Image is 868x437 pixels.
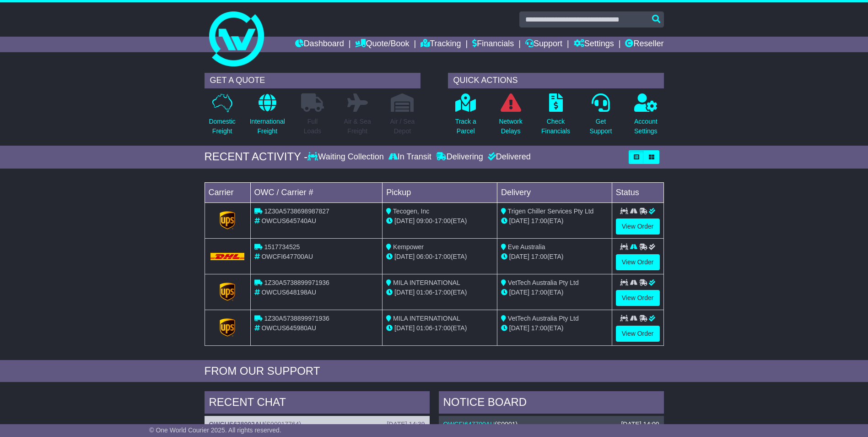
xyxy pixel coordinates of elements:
span: [DATE] [509,289,529,296]
p: Get Support [589,117,612,136]
td: Pickup [383,182,497,202]
span: [DATE] [509,217,529,224]
p: International Freight [250,117,285,136]
span: Tecogen, Inc [393,208,429,215]
div: [DATE] 14:39 [387,421,425,428]
span: 17:00 [531,324,547,332]
a: View Order [616,290,660,306]
div: NOTICE BOARD [439,391,664,416]
img: GetCarrierServiceLogo [220,283,235,301]
span: 17:00 [531,289,547,296]
span: 09:00 [416,217,432,224]
td: Status [612,182,663,202]
span: MILA INTERNATIONAL [393,279,460,286]
div: (ETA) [501,216,608,226]
span: 17:00 [435,253,451,260]
img: DHL.png [210,253,245,260]
span: [DATE] [394,289,415,296]
p: Domestic Freight [209,117,235,136]
td: Delivery [497,182,612,202]
a: AccountSettings [634,93,658,141]
span: 01:06 [416,289,432,296]
div: - (ETA) [386,252,493,262]
a: Quote/Book [355,37,409,52]
p: Account Settings [634,117,658,136]
div: Waiting Collection [307,152,386,162]
span: 1Z30A5738698987827 [264,208,329,215]
span: OWCUS645980AU [261,324,316,332]
div: Delivering [434,152,485,162]
div: GET A QUOTE [205,73,421,88]
span: OWCUS648198AU [261,289,316,296]
span: 1517734525 [264,243,300,251]
a: Settings [574,37,614,52]
span: 17:00 [435,324,451,332]
p: Air / Sea Depot [390,117,415,136]
a: View Order [616,218,660,235]
a: InternationalFreight [249,93,286,141]
span: 17:00 [435,217,451,224]
div: (ETA) [501,252,608,262]
div: [DATE] 14:00 [621,421,659,428]
div: ( ) [443,421,659,428]
span: OWCFI647700AU [261,253,313,260]
a: Tracking [421,37,461,52]
p: Air & Sea Freight [344,117,371,136]
p: Check Financials [541,117,570,136]
span: [DATE] [509,324,529,332]
span: © One World Courier 2025. All rights reserved. [149,426,281,434]
span: S0001 [497,421,515,428]
a: NetworkDelays [498,93,523,141]
a: CheckFinancials [541,93,571,141]
div: Delivered [485,152,531,162]
span: Trigen Chiller Services Pty Ltd [508,208,594,215]
a: GetSupport [589,93,612,141]
span: Kempower [393,243,424,251]
div: - (ETA) [386,288,493,297]
div: QUICK ACTIONS [448,73,664,88]
div: (ETA) [501,288,608,297]
span: MILA INTERNATIONAL [393,315,460,322]
a: DomesticFreight [208,93,236,141]
span: 1Z30A5738899971936 [264,279,329,286]
div: RECENT CHAT [205,391,430,416]
td: OWC / Carrier # [250,182,383,202]
a: OWCFI647700AU [443,421,495,428]
p: Network Delays [499,117,522,136]
p: Full Loads [301,117,324,136]
div: - (ETA) [386,216,493,226]
span: VetTech Australia Pty Ltd [508,279,579,286]
a: View Order [616,326,660,342]
span: [DATE] [394,324,415,332]
span: 01:06 [416,324,432,332]
div: RECENT ACTIVITY - [205,150,308,164]
a: View Order [616,254,660,270]
span: S00017764 [266,421,299,428]
span: 06:00 [416,253,432,260]
a: Financials [472,37,514,52]
span: 1Z30A5738899971936 [264,315,329,322]
span: 17:00 [531,253,547,260]
span: [DATE] [509,253,529,260]
div: FROM OUR SUPPORT [205,365,664,378]
td: Carrier [205,182,250,202]
img: GetCarrierServiceLogo [220,211,235,229]
span: [DATE] [394,217,415,224]
div: (ETA) [501,323,608,333]
span: [DATE] [394,253,415,260]
a: Track aParcel [455,93,477,141]
span: 17:00 [435,289,451,296]
span: 17:00 [531,217,547,224]
div: In Transit [386,152,434,162]
div: ( ) [209,421,425,428]
img: GetCarrierServiceLogo [220,318,235,337]
a: OWCUS638002AU [209,421,264,428]
a: Support [525,37,562,52]
span: Eve Australia [508,243,545,251]
p: Track a Parcel [455,117,476,136]
span: VetTech Australia Pty Ltd [508,315,579,322]
span: OWCUS645740AU [261,217,316,224]
a: Reseller [625,37,663,52]
a: Dashboard [295,37,344,52]
div: - (ETA) [386,323,493,333]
